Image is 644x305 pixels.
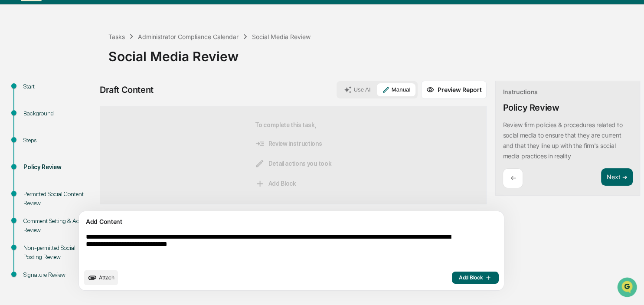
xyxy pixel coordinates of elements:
span: Preclearance [17,109,56,118]
div: Signature Review [23,270,95,279]
div: Policy Review [503,102,559,113]
div: Instructions [503,88,538,95]
div: Social Media Review [108,42,640,64]
div: Draft Content [100,85,154,95]
p: ← [510,174,516,182]
div: Add Content [84,216,499,227]
div: Policy Review [23,163,95,172]
div: Social Media Review [252,33,311,40]
button: Preview Report [421,81,487,99]
button: Next ➔ [601,168,633,186]
div: Administrator Compliance Calendar [138,33,239,40]
div: 🔎 [9,127,16,134]
a: 🔎Data Lookup [5,122,58,138]
button: upload document [84,270,118,285]
input: Clear [23,39,143,49]
div: 🖐️ [9,110,16,117]
span: Detail actions you took [255,159,331,168]
span: Attestations [72,109,108,118]
div: Comment Setting & Activity Review [23,216,95,235]
div: 🗄️ [63,110,70,117]
span: Add Block [459,274,492,281]
a: 🖐️Preclearance [5,106,59,121]
p: Review firm policies & procedures related to social media to ensure that they are current and tha... [503,121,622,160]
span: Attach [99,274,114,281]
span: Pylon [86,147,105,154]
span: Review instructions [255,139,322,148]
iframe: Open customer support [616,276,640,300]
button: Use AI [339,83,376,96]
div: Permitted Social Content Review [23,190,95,208]
div: Background [23,109,95,118]
div: We're available if you need us! [29,75,110,82]
div: Non-permitted Social Posting Review [23,243,95,262]
div: Tasks [108,33,125,40]
button: Start new chat [147,69,158,79]
img: 1746055101610-c473b297-6a78-478c-a979-82029cc54cd1 [9,66,24,82]
div: Start [23,82,95,91]
p: How can we help? [9,18,158,32]
a: Powered byPylon [61,147,105,154]
a: 🗄️Attestations [59,106,111,121]
div: Steps [23,136,95,145]
span: Data Lookup [17,126,55,134]
span: Add Block [255,179,296,188]
button: Add Block [452,272,499,284]
div: To complete this task, [255,120,331,190]
div: Start new chat [29,66,142,75]
button: Manual [377,83,416,96]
